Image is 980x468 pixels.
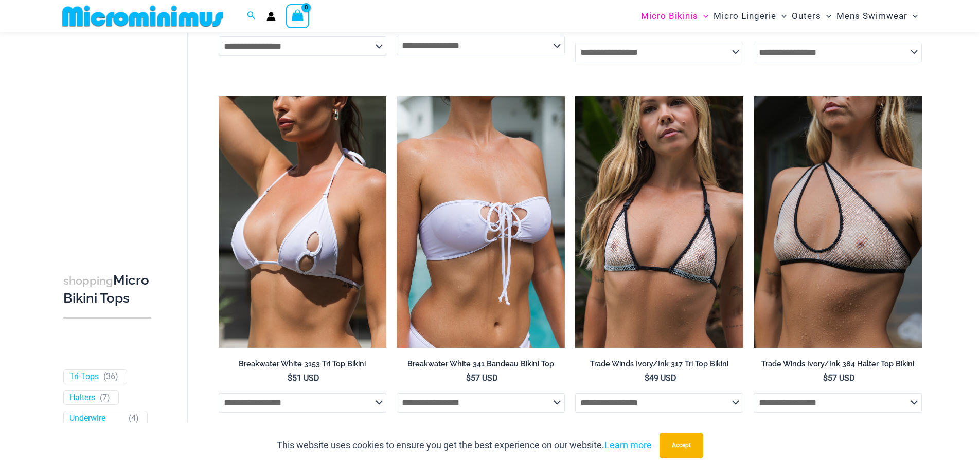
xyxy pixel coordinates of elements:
h2: Breakwater White 341 Bandeau Bikini Top [397,359,565,369]
a: Breakwater White 341 Bandeau Bikini Top [397,359,565,372]
span: 7 [102,392,107,402]
span: Micro Lingerie [714,3,776,29]
span: ( ) [100,392,110,403]
span: $ [466,373,471,383]
a: Trade Winds Ivory/Ink 317 Tri Top Bikini [575,359,743,372]
a: View Shopping Cart, empty [286,4,310,28]
span: 36 [106,371,115,381]
a: Account icon link [266,12,276,21]
h2: Trade Winds Ivory/Ink 384 Halter Top Bikini [754,359,922,369]
a: Micro BikinisMenu ToggleMenu Toggle [638,3,711,29]
span: 4 [131,414,136,423]
span: $ [288,373,292,383]
bdi: 57 USD [823,373,855,383]
bdi: 57 USD [466,373,498,383]
span: ( ) [129,414,139,435]
a: OutersMenu ToggleMenu Toggle [789,3,834,29]
h2: Trade Winds Ivory/Ink 317 Tri Top Bikini [575,359,743,369]
a: Trade Winds IvoryInk 384 Top 01Trade Winds IvoryInk 384 Top 469 Thong 03Trade Winds IvoryInk 384 ... [754,96,922,348]
a: Learn more [604,440,652,451]
span: ( ) [103,371,118,382]
img: Breakwater White 341 Top 01 [397,96,565,348]
a: Halters [69,392,95,403]
bdi: 51 USD [288,373,319,383]
iframe: TrustedSite Certified [63,34,156,240]
span: $ [823,373,828,383]
span: Micro Bikinis [641,3,698,29]
a: Search icon link [247,10,256,23]
a: Breakwater White 341 Top 01Breakwater White 341 Top 4956 Shorts 06Breakwater White 341 Top 4956 S... [397,96,565,348]
img: Breakwater White 3153 Top 01 [219,96,387,348]
span: Menu Toggle [776,3,787,29]
span: shopping [63,274,113,287]
a: Breakwater White 3153 Tri Top Bikini [219,359,387,372]
h3: Micro Bikini Tops [63,272,151,307]
a: Trade Winds Ivory/Ink 384 Halter Top Bikini [754,359,922,372]
span: $ [645,373,649,383]
img: MM SHOP LOGO FLAT [58,5,227,28]
img: Trade Winds IvoryInk 317 Top 01 [575,96,743,348]
span: Menu Toggle [698,3,708,29]
button: Accept [660,433,703,458]
a: Underwire Tops [69,414,124,435]
a: Micro LingerieMenu ToggleMenu Toggle [711,3,789,29]
p: This website uses cookies to ensure you get the best experience on our website. [277,438,652,453]
a: Mens SwimwearMenu ToggleMenu Toggle [834,3,920,29]
a: Tri-Tops [69,371,99,382]
a: Trade Winds IvoryInk 317 Top 01Trade Winds IvoryInk 317 Top 469 Thong 03Trade Winds IvoryInk 317 ... [575,96,743,348]
nav: Site Navigation [637,2,922,31]
span: Mens Swimwear [836,3,907,29]
span: Menu Toggle [907,3,918,29]
span: Menu Toggle [821,3,831,29]
img: Trade Winds IvoryInk 384 Top 01 [754,96,922,348]
bdi: 49 USD [645,373,676,383]
h2: Breakwater White 3153 Tri Top Bikini [219,359,387,369]
span: Outers [792,3,821,29]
